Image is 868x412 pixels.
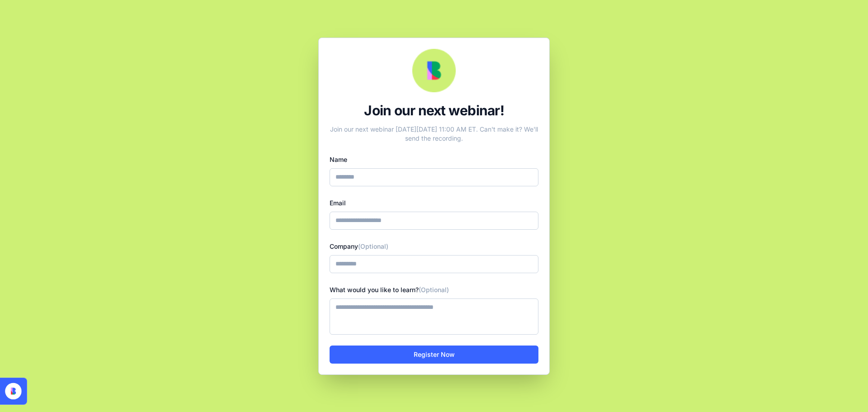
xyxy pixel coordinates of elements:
[330,102,538,118] div: Join our next webinar!
[419,286,449,294] span: (Optional)
[330,242,388,250] label: Company
[330,156,347,163] label: Name
[412,49,456,92] img: Webinar Logo
[358,242,388,250] span: (Optional)
[330,286,449,294] label: What would you like to learn?
[330,121,538,143] div: Join our next webinar [DATE][DATE] 11:00 AM ET. Can't make it? We'll send the recording.
[330,346,538,364] button: Register Now
[330,199,346,207] label: Email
